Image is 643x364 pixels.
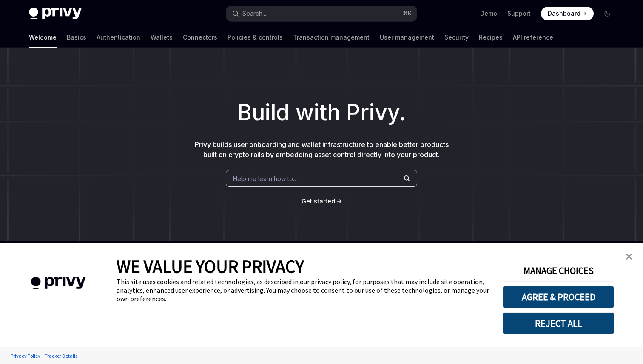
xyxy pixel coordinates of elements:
[293,27,370,48] a: Transaction management
[29,8,82,20] img: dark logo
[228,27,283,48] a: Policies & controls
[43,348,80,363] a: Tracker Details
[97,27,140,48] a: Authentication
[14,96,629,129] h1: Build with Privy.
[626,254,632,260] img: close banner
[600,7,614,20] button: Toggle dark mode
[503,260,614,282] button: MANAGE CHOICES
[233,174,298,183] span: Help me learn how to…
[503,286,614,308] button: AGREE & PROCEED
[151,27,173,48] a: Wallets
[242,8,266,19] div: Search...
[117,277,490,303] div: This site uses cookies and related technologies, as described in our privacy policy, for purposes...
[507,9,531,18] a: Support
[13,265,104,302] img: company logo
[9,348,43,363] a: Privacy Policy
[541,7,594,20] a: Dashboard
[302,198,335,205] span: Get started
[67,27,86,48] a: Basics
[548,9,580,18] span: Dashboard
[513,27,553,48] a: API reference
[503,312,614,334] button: REJECT ALL
[29,27,57,48] a: Welcome
[302,197,335,206] a: Get started
[195,140,449,159] span: Privy builds user onboarding and wallet infrastructure to enable better products built on crypto ...
[479,27,503,48] a: Recipes
[117,255,304,277] span: WE VALUE YOUR PRIVACY
[480,9,497,18] a: Demo
[620,248,637,265] a: close banner
[226,6,417,21] button: Search...⌘K
[183,27,217,48] a: Connectors
[403,10,412,17] span: ⌘ K
[444,27,469,48] a: Security
[380,27,434,48] a: User management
